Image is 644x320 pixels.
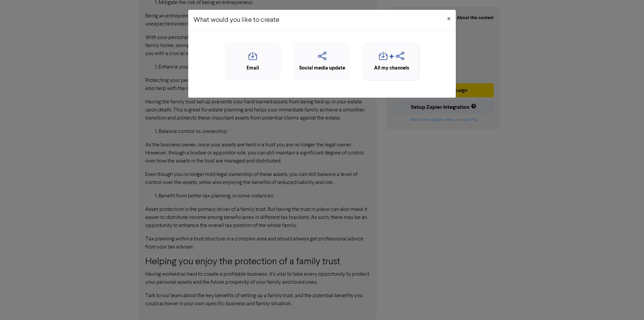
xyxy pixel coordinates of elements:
[298,64,346,72] div: Social media update
[442,10,456,29] button: Close
[194,15,279,25] h5: What would you like to create
[447,14,450,24] span: ×
[367,64,416,72] div: All my channels
[228,64,277,72] div: Email
[610,288,644,320] iframe: Chat Widget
